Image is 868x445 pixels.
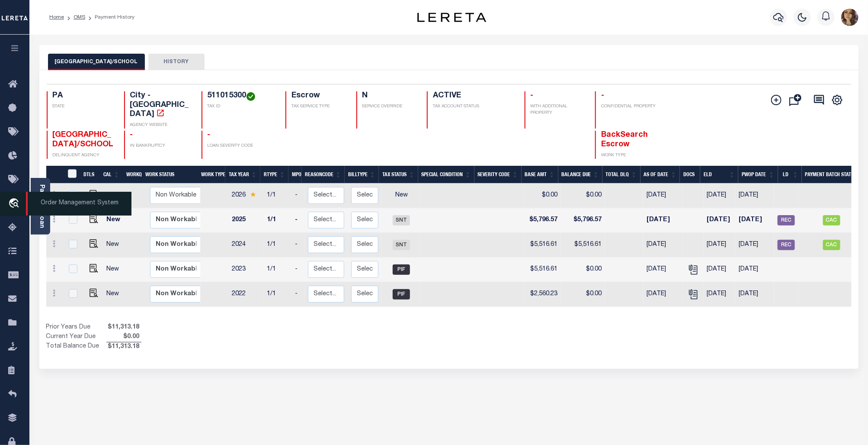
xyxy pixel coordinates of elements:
[38,184,45,228] a: Parcel & Loan
[103,233,127,258] td: New
[198,166,225,184] th: Work Type
[130,91,191,119] h4: City - [GEOGRAPHIC_DATA]
[208,91,275,101] h4: 511015300
[228,208,263,233] td: 2025
[288,166,301,184] th: MPO
[106,342,141,352] span: $11,313.18
[130,122,191,129] p: AGENCY WEBSITE
[85,13,135,21] li: Payment History
[601,92,604,100] span: -
[263,184,291,208] td: 1/1
[301,166,345,184] th: ReasonCode: activate to sort column ascending
[778,166,802,184] th: LD: activate to sort column ascending
[142,166,200,184] th: Work Status
[263,258,291,282] td: 1/1
[561,208,605,233] td: $5,796.57
[53,103,114,110] p: STATE
[250,192,256,197] img: Star.svg
[46,323,106,332] td: Prior Years Due
[228,282,263,307] td: 2022
[522,166,558,184] th: Base Amt: activate to sort column ascending
[130,143,191,149] p: IN BANKRUPTCY
[46,166,63,184] th: &nbsp;&nbsp;&nbsp;&nbsp;&nbsp;&nbsp;&nbsp;&nbsp;&nbsp;&nbsp;
[601,131,648,148] span: BackSearch Escrow
[823,215,840,226] span: CAC
[148,54,205,70] button: HISTORY
[106,323,141,332] span: $11,313.18
[291,184,304,208] td: -
[524,208,561,233] td: $5,796.57
[393,264,410,275] span: PIF
[382,184,421,208] td: New
[103,258,127,282] td: New
[46,342,106,351] td: Total Balance Due
[531,103,585,116] p: WITH ADDITIONAL PROPERTY
[700,166,738,184] th: ELD: activate to sort column ascending
[823,240,840,250] span: CAC
[524,258,561,282] td: $5,516.61
[263,233,291,258] td: 1/1
[49,15,64,20] a: Home
[103,282,127,307] td: New
[738,166,778,184] th: PWOP Date: activate to sort column ascending
[393,240,410,250] span: SNT
[291,208,304,233] td: -
[524,233,561,258] td: $5,516.61
[735,258,774,282] td: [DATE]
[561,258,605,282] td: $0.00
[558,166,602,184] th: Balance Due: activate to sort column ascending
[80,166,100,184] th: DTLS
[643,282,682,307] td: [DATE]
[704,184,736,208] td: [DATE]
[433,91,514,101] h4: ACTIVE
[130,131,133,139] span: -
[362,91,417,101] h4: N
[63,166,80,184] th: &nbsp;
[778,215,795,226] span: REC
[641,166,680,184] th: As of Date: activate to sort column ascending
[704,258,736,282] td: [DATE]
[778,217,795,223] a: REC
[26,192,131,216] span: Order Management System
[643,233,682,258] td: [DATE]
[735,208,774,233] td: [DATE]
[531,92,534,100] span: -
[735,184,774,208] td: [DATE]
[643,208,682,233] td: [DATE]
[291,233,304,258] td: -
[103,208,127,233] td: New
[802,166,868,184] th: Payment Batch Status: activate to sort column ascending
[362,103,417,110] p: SERVICE OVERRIDE
[228,258,263,282] td: 2023
[379,166,418,184] th: Tax Status: activate to sort column ascending
[704,282,736,307] td: [DATE]
[823,217,840,223] a: CAC
[474,166,522,184] th: Severity Code: activate to sort column ascending
[53,131,114,148] span: [GEOGRAPHIC_DATA]/SCHOOL
[418,166,474,184] th: Special Condition: activate to sort column ascending
[53,152,114,159] p: DELINQUENT AGENCY
[103,184,127,208] td: New
[643,184,682,208] td: [DATE]
[291,282,304,307] td: -
[433,103,514,110] p: TAX ACCOUNT STATUS
[228,233,263,258] td: 2024
[263,208,291,233] td: 1/1
[123,166,142,184] th: WorkQ
[100,166,123,184] th: CAL: activate to sort column ascending
[208,103,275,110] p: TAX ID
[46,332,106,342] td: Current Year Due
[225,166,260,184] th: Tax Year: activate to sort column ascending
[561,184,605,208] td: $0.00
[704,233,736,258] td: [DATE]
[778,242,795,248] a: REC
[778,240,795,250] span: REC
[291,103,346,110] p: TAX SERVICE TYPE
[48,54,145,70] button: [GEOGRAPHIC_DATA]/SCHOOL
[291,91,346,101] h4: Escrow
[524,282,561,307] td: $2,560.23
[602,166,641,184] th: Total DLQ: activate to sort column ascending
[393,289,410,300] span: PIF
[106,332,141,342] span: $0.00
[208,131,211,139] span: -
